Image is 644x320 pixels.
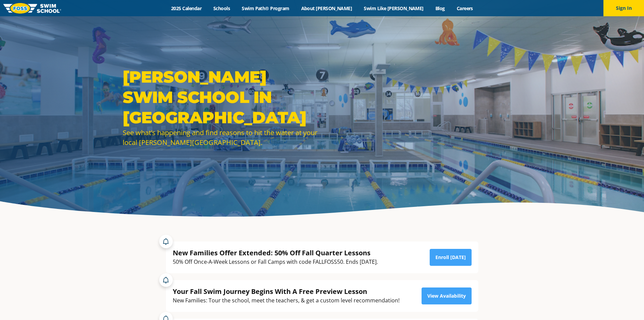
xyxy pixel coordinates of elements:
[430,249,472,266] a: Enroll [DATE]
[295,5,358,12] a: About [PERSON_NAME]
[123,67,319,128] h1: [PERSON_NAME] Swim School in [GEOGRAPHIC_DATA]
[173,296,400,305] div: New Families: Tour the school, meet the teachers, & get a custom level recommendation!
[451,5,479,12] a: Careers
[173,248,378,257] div: New Families Offer Extended: 50% Off Fall Quarter Lessons
[429,5,451,12] a: Blog
[165,5,208,12] a: 2025 Calendar
[3,3,61,14] img: FOSS Swim School Logo
[173,287,400,296] div: Your Fall Swim Journey Begins With A Free Preview Lesson
[422,287,472,304] a: View Availability
[236,5,295,12] a: Swim Path® Program
[208,5,236,12] a: Schools
[123,128,319,147] div: See what’s happening and find reasons to hit the water at your local [PERSON_NAME][GEOGRAPHIC_DATA].
[173,257,378,266] div: 50% Off Once-A-Week Lessons or Fall Camps with code FALLFOSS50. Ends [DATE].
[358,5,430,12] a: Swim Like [PERSON_NAME]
